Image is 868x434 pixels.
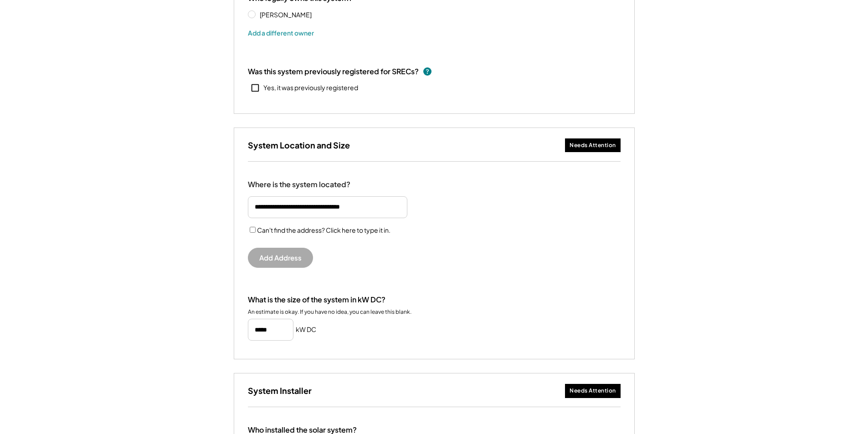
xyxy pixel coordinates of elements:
h3: System Installer [248,385,312,396]
button: Add Address [248,248,313,268]
div: What is the size of the system in kW DC? [248,295,385,305]
label: [PERSON_NAME] [257,11,339,18]
div: Was this system previously registered for SRECs? [248,66,419,77]
div: Yes, it was previously registered [263,83,358,92]
h5: kW DC [296,325,316,334]
h3: System Location and Size [248,140,350,150]
button: Add a different owner [248,26,314,40]
div: Where is the system located? [248,180,350,189]
div: Needs Attention [570,387,616,395]
div: Needs Attention [570,142,616,149]
label: Can't find the address? Click here to type it in. [257,226,390,234]
div: An estimate is okay. If you have no idea, you can leave this blank. [248,308,411,316]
